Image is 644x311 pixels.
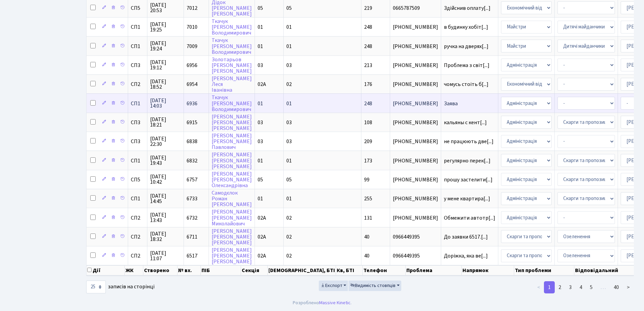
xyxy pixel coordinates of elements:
[286,176,292,183] span: 05
[574,265,635,275] th: Відповідальний
[544,281,555,293] a: 1
[212,246,252,265] a: [PERSON_NAME][PERSON_NAME][PERSON_NAME]
[258,119,263,126] span: 03
[393,44,438,49] span: [PHONE_NUMBER]
[258,43,263,50] span: 01
[131,101,144,106] span: СП1
[336,265,363,275] th: Кв, БТІ
[212,170,252,189] a: [PERSON_NAME][PERSON_NAME]Олександрівна
[444,23,488,31] span: в будинку хобіт[...]
[364,195,372,202] span: 255
[393,82,438,87] span: [PHONE_NUMBER]
[586,281,597,293] a: 5
[393,234,438,240] span: 0966449395
[364,233,369,241] span: 40
[187,100,197,107] span: 6936
[187,233,197,241] span: 6711
[286,81,292,88] span: 02
[131,196,144,201] span: СП1
[150,250,181,261] span: [DATE] 11:07
[364,176,369,183] span: 99
[187,252,197,260] span: 6517
[444,101,495,106] span: Заява
[364,100,372,107] span: 248
[150,231,181,242] span: [DATE] 18:32
[350,282,396,289] span: Видимість стовпців
[187,23,197,31] span: 7010
[349,281,401,291] button: Видимість стовпців
[150,41,181,51] span: [DATE] 19:24
[444,4,491,12] span: Здійснив оплату[...]
[286,23,292,31] span: 01
[131,177,144,182] span: СП5
[258,62,263,69] span: 03
[131,234,144,240] span: СП2
[212,113,252,132] a: [PERSON_NAME][PERSON_NAME][PERSON_NAME]
[187,138,197,145] span: 6838
[150,155,181,166] span: [DATE] 19:43
[364,157,372,164] span: 173
[177,265,201,275] th: № вх.
[212,189,252,208] a: СамодєлокРоман[PERSON_NAME]
[554,281,565,293] a: 2
[150,193,181,204] span: [DATE] 14:45
[293,299,352,307] div: Розроблено .
[131,24,144,30] span: СП1
[286,233,292,241] span: 02
[258,233,266,241] span: 02А
[187,195,197,202] span: 6733
[150,22,181,32] span: [DATE] 19:25
[212,94,252,113] a: Ткачук[PERSON_NAME]Володимирович
[150,136,181,147] span: [DATE] 22:30
[258,214,266,222] span: 02А
[131,158,144,163] span: СП1
[187,81,197,88] span: 6954
[363,265,406,275] th: Телефон
[131,120,144,125] span: СП3
[444,176,493,183] span: прошу застелити[...]
[286,157,292,164] span: 01
[150,79,181,90] span: [DATE] 18:52
[258,157,263,164] span: 01
[444,81,488,88] span: чомусь стоіть б[...]
[364,23,372,31] span: 248
[393,215,438,221] span: [PHONE_NUMBER]
[131,253,144,259] span: СП2
[565,281,576,293] a: 3
[444,157,491,164] span: регулярно перек[...]
[241,265,268,275] th: Секція
[131,44,144,49] span: СП1
[286,4,292,12] span: 05
[150,117,181,128] span: [DATE] 18:21
[150,98,181,109] span: [DATE] 14:03
[143,265,177,275] th: Створено
[87,265,125,275] th: Дії
[201,265,241,275] th: ПІБ
[258,195,263,202] span: 01
[258,100,263,107] span: 01
[86,281,154,293] label: записів на сторінці
[258,23,263,31] span: 01
[393,139,438,144] span: [PHONE_NUMBER]
[364,81,372,88] span: 176
[319,299,351,306] a: Massive Kinetic
[393,63,438,68] span: [PHONE_NUMBER]
[258,176,263,183] span: 05
[393,120,438,125] span: [PHONE_NUMBER]
[125,265,143,275] th: ЖК
[212,151,252,170] a: [PERSON_NAME][PERSON_NAME][PERSON_NAME]
[286,252,292,260] span: 02
[212,132,252,151] a: [PERSON_NAME][PERSON_NAME]Павлович
[286,119,292,126] span: 03
[364,119,372,126] span: 108
[364,252,369,260] span: 40
[131,139,144,144] span: СП3
[444,43,488,50] span: ручка на дверях[...]
[131,5,144,11] span: СП5
[444,195,490,202] span: у мене квартира[...]
[187,214,197,222] span: 6732
[575,281,586,293] a: 4
[212,18,252,37] a: Ткачук[PERSON_NAME]Володимирович
[258,138,263,145] span: 03
[187,43,197,50] span: 7009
